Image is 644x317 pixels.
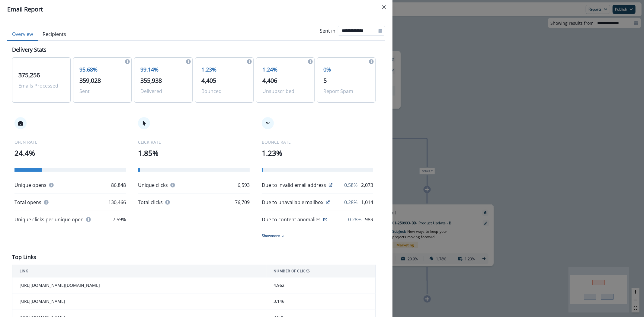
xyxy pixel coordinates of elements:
p: Top Links [12,253,36,261]
button: Overview [7,28,38,41]
p: Total clicks [138,199,163,206]
p: 1,014 [361,199,373,206]
button: Close [379,2,389,12]
p: Sent [79,88,125,95]
p: 989 [365,216,373,223]
p: 1.85% [138,148,249,158]
p: 0.58% [344,181,357,189]
p: 0.28% [344,199,357,206]
p: 6,593 [238,181,250,189]
span: 359,028 [79,76,101,85]
span: 4,405 [201,76,216,85]
p: 0.28% [348,216,361,223]
p: Delivered [140,88,186,95]
p: 86,848 [111,181,126,189]
p: Unique clicks [138,181,168,189]
p: Total opens [14,199,41,206]
p: Bounced [201,88,247,95]
th: NUMBER OF CLICKS [267,265,376,277]
p: 0% [323,66,369,74]
button: Recipients [38,28,71,41]
p: Due to invalid email address [262,181,326,189]
p: BOUNCE RATE [262,139,373,145]
p: 1.23% [201,66,247,74]
th: LINK [12,265,267,277]
p: 130,466 [108,199,126,206]
p: OPEN RATE [14,139,126,145]
p: Show more [262,233,280,239]
p: Report Spam [323,88,369,95]
span: 355,938 [140,76,162,85]
p: 24.4% [14,148,126,158]
td: [URL][DOMAIN_NAME][DOMAIN_NAME] [12,277,267,293]
span: 4,406 [262,76,277,85]
td: 4,962 [267,277,376,293]
p: Due to content anomalies [262,216,321,223]
p: 7.59% [113,216,126,223]
p: Delivery Stats [12,46,46,54]
td: 3,146 [267,293,376,309]
p: Unsubscribed [262,88,308,95]
span: 375,256 [18,71,40,79]
p: Unique opens [14,181,46,189]
p: 2,073 [361,181,373,189]
p: 1.23% [262,148,373,158]
span: 5 [323,76,327,85]
p: 76,709 [235,199,250,206]
p: 1.24% [262,66,308,74]
td: [URL][DOMAIN_NAME] [12,293,267,309]
p: Unique clicks per unique open [14,216,84,223]
p: Sent in [320,27,335,34]
p: Due to unavailable mailbox [262,199,324,206]
p: 99.14% [140,66,186,74]
p: Emails Processed [18,82,64,89]
p: CLICK RATE [138,139,249,145]
div: Email Report [7,5,385,14]
p: 95.68% [79,66,125,74]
